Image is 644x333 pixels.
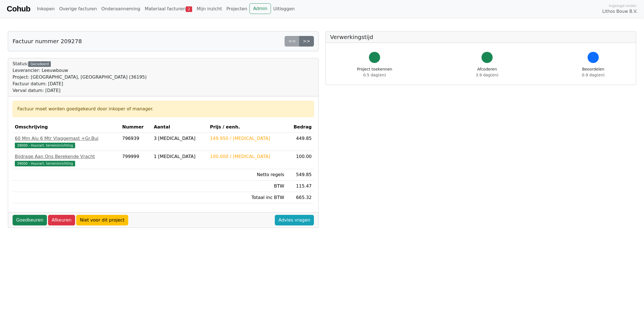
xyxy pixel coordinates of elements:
[287,181,314,192] td: 115.47
[609,3,637,8] span: Ingelogd onder:
[120,121,152,133] th: Nummer
[13,215,47,225] a: Goedkeuren
[15,161,75,166] span: 39000 - Huurart. terreininrichting
[299,36,314,47] a: >>
[99,3,142,14] a: Onderaanneming
[582,73,605,77] span: 0.9 dag(en)
[120,151,152,169] td: 799999
[210,153,284,160] div: 100.000 / [MEDICAL_DATA]
[357,66,392,78] div: Project toekennen
[582,66,605,78] div: Beoordelen
[271,3,297,14] a: Uitloggen
[35,3,57,14] a: Inkopen
[154,135,206,142] div: 3 [MEDICAL_DATA]
[249,3,271,14] a: Admin
[208,192,287,203] td: Totaal inc BTW
[15,135,118,142] div: 60 Mm Alu 6 Mtr Vlaggemast +Gr.Bui
[13,38,82,45] h5: Factuur nummer 209278
[330,34,631,40] h5: Verwerkingstijd
[363,73,386,77] span: 0.5 dag(en)
[476,66,498,78] div: Afcoderen
[287,192,314,203] td: 665.32
[15,153,118,160] div: Bijdrage Aan Ons Berekende Vracht
[15,135,118,149] a: 60 Mm Alu 6 Mtr Vlaggemast +Gr.Bui39000 - Huurart. terreininrichting
[186,6,192,12] span: 2
[602,8,637,15] span: Lithos Bouw B.V.
[120,133,152,151] td: 796939
[224,3,250,14] a: Projecten
[13,67,147,74] div: Leverancier: Leeuwbouw
[154,153,206,160] div: 1 [MEDICAL_DATA]
[194,3,224,14] a: Mijn inzicht
[15,153,118,167] a: Bijdrage Aan Ons Berekende Vracht39000 - Huurart. terreininrichting
[13,60,147,94] div: Status:
[152,121,208,133] th: Aantal
[13,87,147,94] div: Verval datum: [DATE]
[476,73,498,77] span: 3.9 dag(en)
[57,3,99,14] a: Overige facturen
[210,135,284,142] div: 149.950 / [MEDICAL_DATA]
[208,181,287,192] td: BTW
[13,81,147,87] div: Factuur datum: [DATE]
[287,133,314,151] td: 449.85
[15,143,75,148] span: 39000 - Huurart. terreininrichting
[7,2,30,16] a: Cohub
[208,169,287,181] td: Netto regels
[48,215,75,225] a: Afkeuren
[287,151,314,169] td: 100.00
[208,121,287,133] th: Prijs / eenh.
[275,215,314,225] a: Advies vragen
[287,121,314,133] th: Bedrag
[76,215,128,225] a: Niet voor dit project
[13,74,147,81] div: Project: [GEOGRAPHIC_DATA], [GEOGRAPHIC_DATA] (36195)
[17,106,309,112] div: Factuur moet worden goedgekeurd door inkoper of manager.
[28,61,51,67] div: Gecodeerd
[13,121,120,133] th: Omschrijving
[142,3,194,14] a: Materiaal facturen2
[287,169,314,181] td: 549.85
